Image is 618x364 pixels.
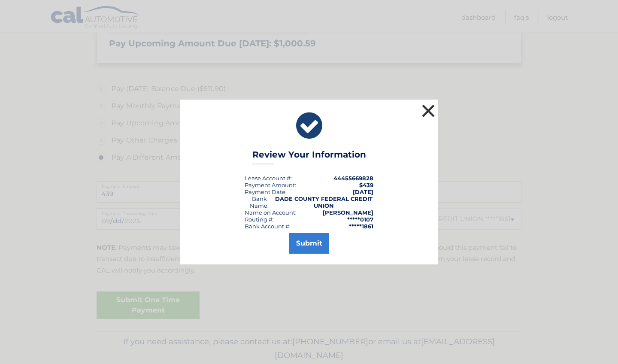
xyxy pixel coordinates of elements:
button: Submit [289,233,329,254]
span: [DATE] [353,188,373,195]
div: Payment Amount: [245,182,296,188]
div: Name on Account: [245,209,297,216]
strong: DADE COUNTY FEDERAL CREDIT UNION [275,195,373,209]
h3: Review Your Information [252,149,366,164]
div: Bank Name: [245,195,274,209]
div: Lease Account #: [245,175,292,182]
button: × [420,102,437,119]
strong: [PERSON_NAME] [323,209,373,216]
div: : [245,188,287,195]
span: $439 [359,182,373,188]
span: Payment Date [245,188,285,195]
strong: 44455669828 [333,175,373,182]
div: Routing #: [245,216,274,223]
div: Bank Account #: [245,223,291,230]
